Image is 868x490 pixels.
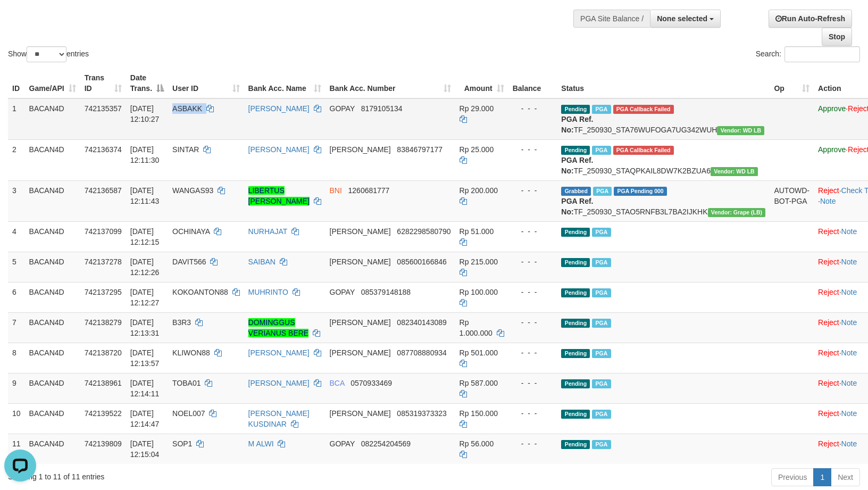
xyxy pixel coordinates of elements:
[841,348,857,357] a: Note
[592,440,611,449] span: Marked by bovbc4
[841,409,857,418] a: Note
[592,258,611,267] span: Marked by bovbc4
[8,373,25,403] td: 9
[818,348,839,357] a: Reject
[650,10,721,28] button: None selected
[130,379,160,398] span: [DATE] 12:14:11
[85,348,122,357] span: 742138720
[818,439,839,448] a: Reject
[130,318,160,337] span: [DATE] 12:13:31
[330,227,391,236] span: [PERSON_NAME]
[25,98,80,140] td: BACAN4D
[85,439,122,448] span: 742139809
[126,68,168,98] th: Date Trans.: activate to sort column descending
[613,105,674,114] span: PGA Error
[841,439,857,448] a: Note
[397,145,443,154] span: Copy 83846797177 to clipboard
[248,379,310,387] a: [PERSON_NAME]
[248,409,310,428] a: [PERSON_NAME] KUSDINAR
[172,288,228,296] span: KOKOANTON88
[818,227,839,236] a: Reject
[561,349,590,358] span: Pending
[248,288,288,296] a: MUHRINTO
[831,468,860,486] a: Next
[770,68,814,98] th: Op: activate to sort column ascending
[769,10,852,28] a: Run Auto-Refresh
[592,319,611,328] span: Marked by bovbc4
[8,68,25,98] th: ID
[25,180,80,221] td: BACAN4D
[460,348,498,357] span: Rp 501.000
[841,288,857,296] a: Note
[513,408,553,419] div: - - -
[4,4,36,36] button: Open LiveChat chat widget
[756,46,860,62] label: Search:
[561,187,591,196] span: Grabbed
[841,227,857,236] a: Note
[592,379,611,388] span: Marked by bovbc4
[172,439,192,448] span: SOP1
[561,105,590,114] span: Pending
[25,373,80,403] td: BACAN4D
[248,318,309,337] a: DOMINGGUS VERIANUS BERE
[397,409,446,418] span: Copy 085319373323 to clipboard
[460,288,498,296] span: Rp 100.000
[573,10,650,28] div: PGA Site Balance /
[592,410,611,419] span: Marked by bovbc4
[85,258,122,266] span: 742137278
[130,227,160,246] span: [DATE] 12:12:15
[330,379,345,387] span: BCA
[592,349,611,358] span: Marked by bovbc4
[330,318,391,327] span: [PERSON_NAME]
[460,409,498,418] span: Rp 150.000
[85,288,122,296] span: 742137295
[841,379,857,387] a: Note
[397,258,446,266] span: Copy 085600166846 to clipboard
[330,145,391,154] span: [PERSON_NAME]
[25,434,80,464] td: BACAN4D
[130,439,160,459] span: [DATE] 12:15:04
[25,282,80,312] td: BACAN4D
[397,348,446,357] span: Copy 087708880934 to clipboard
[717,126,764,135] span: Vendor URL: https://dashboard.q2checkout.com/secure
[8,282,25,312] td: 6
[172,348,210,357] span: KLIWON88
[8,312,25,343] td: 7
[330,439,355,448] span: GOPAY
[771,468,814,486] a: Previous
[784,46,860,62] input: Search:
[248,145,310,154] a: [PERSON_NAME]
[841,318,857,327] a: Note
[557,139,770,180] td: TF_250930_STAQPKAIL8DW7K2BZUA6
[130,186,160,205] span: [DATE] 12:11:43
[513,226,553,237] div: - - -
[557,98,770,140] td: TF_250930_STA76WUFOGA7UG342WUH
[397,227,450,236] span: Copy 6282298580790 to clipboard
[557,68,770,98] th: Status
[350,379,392,387] span: Copy 0570933469 to clipboard
[172,379,201,387] span: TOBA01
[80,68,126,98] th: Trans ID: activate to sort column ascending
[172,145,199,154] span: SINTAR
[820,197,836,205] a: Note
[130,409,160,428] span: [DATE] 12:14:47
[513,347,553,358] div: - - -
[561,288,590,297] span: Pending
[513,287,553,297] div: - - -
[557,180,770,221] td: TF_250930_STAO5RNFB3L7BA2IJKHK
[818,379,839,387] a: Reject
[8,403,25,434] td: 10
[8,139,25,180] td: 2
[361,288,411,296] span: Copy 085379148188 to clipboard
[168,68,244,98] th: User ID: activate to sort column ascending
[361,104,403,113] span: Copy 8179105134 to clipboard
[130,104,160,123] span: [DATE] 12:10:27
[8,343,25,373] td: 8
[330,288,355,296] span: GOPAY
[25,252,80,282] td: BACAN4D
[841,258,857,266] a: Note
[561,319,590,328] span: Pending
[25,343,80,373] td: BACAN4D
[513,103,553,114] div: - - -
[460,258,498,266] span: Rp 215.000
